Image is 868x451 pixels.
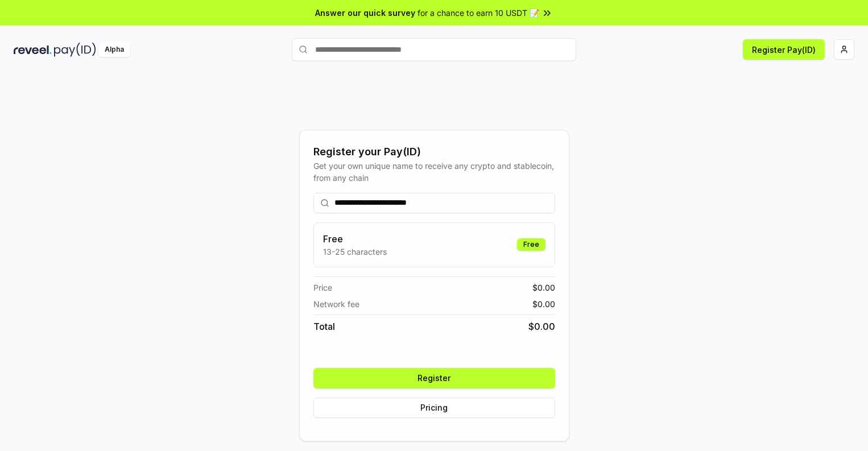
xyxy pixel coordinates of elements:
[323,246,387,258] p: 13-25 characters
[532,298,555,310] span: $ 0.00
[313,144,555,160] div: Register your Pay(ID)
[418,7,539,19] span: for a chance to earn 10 USDT 📝
[528,320,555,333] span: $ 0.00
[313,368,555,388] button: Register
[313,160,555,184] div: Get your own unique name to receive any crypto and stablecoin, from any chain
[323,232,387,246] h3: Free
[313,320,335,333] span: Total
[313,282,332,293] span: Price
[517,238,545,251] div: Free
[743,39,825,60] button: Register Pay(ID)
[98,43,130,57] div: Alpha
[315,7,415,19] span: Answer our quick survey
[14,43,52,57] img: reveel_dark
[313,298,359,310] span: Network fee
[54,43,96,57] img: pay_id
[313,398,555,418] button: Pricing
[532,282,555,293] span: $ 0.00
